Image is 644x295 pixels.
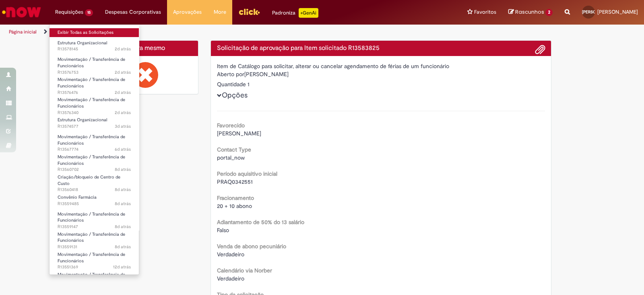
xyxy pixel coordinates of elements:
[217,146,251,153] b: Contact Type
[132,62,158,88] img: error_icon.png
[58,40,107,46] span: Estrutura Organizacional
[58,201,131,207] span: R13559485
[238,6,260,18] img: click_logo_yellow_360x200.png
[58,110,131,116] span: R13576340
[508,8,553,16] a: Rascunhos
[126,44,165,52] time: 01/10/2025 10:53:31
[115,166,131,172] span: 8d atrás
[299,8,318,18] p: +GenAi
[50,193,139,208] a: Aberto R13559485 : Convênio Farmácia
[58,123,131,130] span: R13574577
[115,123,131,129] span: 3d atrás
[217,70,244,78] label: Aberto por
[173,8,202,16] span: Aprovações
[50,250,139,268] a: Aberto R13551369 : Movimentação / Transferência de Funcionários
[58,187,131,193] span: R13560418
[105,8,161,16] span: Despesas Corporativas
[58,46,131,52] span: R13578145
[115,224,131,230] span: 8d atrás
[126,44,165,52] span: Agora mesmo
[99,45,192,52] h4: Rejeitado
[515,8,544,16] span: Rascunhos
[50,173,139,190] a: Aberto R13560418 : Criação/bloqueio de Centro de Custo
[113,264,131,270] span: 12d atrás
[50,270,139,288] a: Aberto R13544288 : Movimentação / Transferência de Funcionários
[58,211,125,224] span: Movimentação / Transferência de Funcionários
[272,8,318,18] div: Padroniza
[1,4,42,20] img: ServiceNow
[217,70,545,80] div: [PERSON_NAME]
[115,110,131,116] time: 29/09/2025 11:50:27
[58,251,125,264] span: Movimentação / Transferência de Funcionários
[217,130,261,137] span: [PERSON_NAME]
[115,201,131,207] span: 8d atrás
[217,62,545,70] div: Item de Catálogo para solicitar, alterar ou cancelar agendamento de férias de um funcionário
[115,187,131,193] span: 8d atrás
[50,55,139,73] a: Aberto R13576753 : Movimentação / Transferência de Funcionários
[58,272,125,284] span: Movimentação / Transferência de Funcionários
[217,202,252,210] span: 20 + 10 abono
[217,275,244,282] span: Verdadeiro
[115,110,131,116] span: 2d atrás
[85,9,93,16] span: 15
[217,122,245,129] b: Favorecido
[115,146,131,152] span: 6d atrás
[217,154,245,161] span: portal_now
[115,89,131,96] span: 2d atrás
[217,251,244,258] span: Verdadeiro
[217,243,286,250] b: Venda de abono pecuniário
[58,166,131,173] span: R13560702
[58,77,125,89] span: Movimentação / Transferência de Funcionários
[115,69,131,75] time: 29/09/2025 13:08:03
[50,116,139,131] a: Aberto R13574577 : Estrutura Organizacional
[55,8,83,16] span: Requisições
[597,8,638,15] span: [PERSON_NAME]
[582,9,613,15] span: [PERSON_NAME]
[50,210,139,227] a: Aberto R13559147 : Movimentação / Transferência de Funcionários
[58,146,131,153] span: R13567774
[115,46,131,52] time: 29/09/2025 16:24:13
[115,123,131,129] time: 29/09/2025 04:45:49
[217,80,545,88] div: Quantidade 1
[115,146,131,152] time: 25/09/2025 16:22:36
[58,117,107,123] span: Estrutura Organizacional
[217,194,254,202] b: Fracionamento
[9,29,37,35] a: Página inicial
[214,8,226,16] span: More
[217,267,272,274] b: Calendário via Norber
[50,28,139,37] a: Exibir Todas as Solicitações
[115,166,131,172] time: 23/09/2025 17:40:22
[58,134,125,146] span: Movimentação / Transferência de Funcionários
[474,8,496,16] span: Favoritos
[58,69,131,76] span: R13576753
[217,178,253,185] span: PRAQ0342551
[217,45,545,52] h4: Solicitação de aprovação para Item solicitado R13583825
[115,89,131,96] time: 29/09/2025 12:10:14
[58,89,131,96] span: R13576476
[58,154,125,166] span: Movimentação / Transferência de Funcionários
[115,187,131,193] time: 23/09/2025 16:54:11
[115,244,131,250] time: 23/09/2025 13:50:08
[545,9,553,16] span: 2
[50,75,139,93] a: Aberto R13576476 : Movimentação / Transferência de Funcionários
[58,224,131,230] span: R13559147
[115,69,131,75] span: 2d atrás
[115,224,131,230] time: 23/09/2025 13:53:19
[49,24,139,275] ul: Requisições
[58,97,125,109] span: Movimentação / Transferência de Funcionários
[115,201,131,207] time: 23/09/2025 14:49:00
[217,218,304,226] b: Adiantamento de 50% do 13 salário
[58,264,131,270] span: R13551369
[58,231,125,244] span: Movimentação / Transferência de Funcionários
[115,46,131,52] span: 2d atrás
[58,194,97,200] span: Convênio Farmácia
[58,244,131,250] span: R13559131
[115,244,131,250] span: 8d atrás
[217,226,229,234] span: Falso
[6,25,423,39] ul: Trilhas de página
[217,170,277,177] b: Período aquisitivo inicial
[50,230,139,247] a: Aberto R13559131 : Movimentação / Transferência de Funcionários
[113,264,131,270] time: 19/09/2025 15:43:35
[58,174,120,187] span: Criação/bloqueio de Centro de Custo
[50,39,139,54] a: Aberto R13578145 : Estrutura Organizacional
